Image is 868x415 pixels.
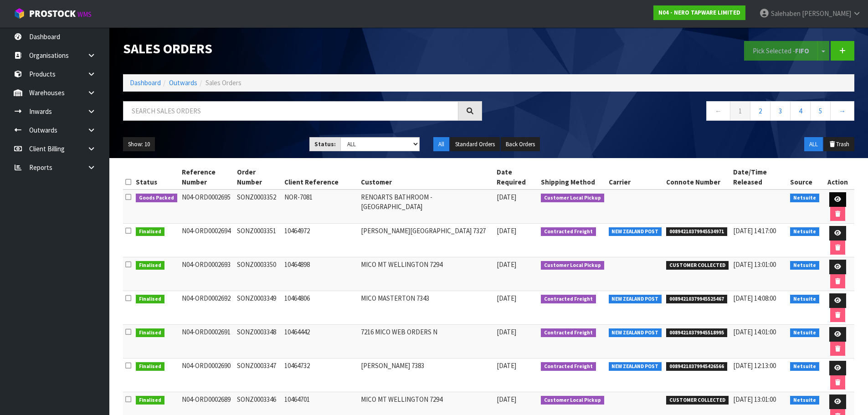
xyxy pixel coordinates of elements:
a: Outwards [169,78,197,87]
td: SONZ0003352 [235,190,282,224]
td: SONZ0003347 [235,359,282,392]
th: Connote Number [664,165,731,190]
span: Finalised [136,362,164,371]
span: Netsuite [790,328,819,338]
span: Customer Local Pickup [541,194,604,203]
strong: FIFO [795,46,809,55]
th: Customer [359,165,495,190]
th: Order Number [235,165,282,190]
th: Carrier [606,165,664,190]
span: Finalised [136,328,164,338]
span: Contracted Freight [541,328,596,338]
a: 1 [730,101,750,121]
span: Finalised [136,227,164,236]
span: [DATE] [497,226,516,235]
span: [PERSON_NAME] [802,9,851,18]
button: Show: 10 [123,137,155,152]
span: [DATE] [497,260,516,269]
td: 10464898 [282,257,359,291]
td: [PERSON_NAME][GEOGRAPHIC_DATA] 7327 [359,224,495,257]
a: → [830,101,854,121]
td: 10464972 [282,224,359,257]
a: 4 [790,101,811,121]
th: Client Reference [282,165,359,190]
a: 3 [770,101,791,121]
a: Dashboard [130,78,161,87]
input: Search sales orders [123,101,458,121]
th: Shipping Method [539,165,606,190]
button: All [433,137,449,152]
th: Action [822,165,854,190]
span: Sales Orders [205,78,241,87]
td: SONZ0003348 [235,325,282,359]
a: N04 - NERO TAPWARE LIMITED [653,5,745,20]
th: Source [788,165,822,190]
span: [DATE] 14:08:00 [733,294,776,302]
span: Salehaben [771,9,801,18]
span: CUSTOMER COLLECTED [666,261,729,270]
nav: Page navigation [496,101,855,123]
a: 5 [810,101,831,121]
span: Contracted Freight [541,295,596,304]
button: Pick Selected -FIFO [744,41,818,61]
th: Reference Number [180,165,235,190]
th: Date/Time Released [731,165,788,190]
span: ProStock [29,8,76,20]
td: RENOARTS BATHROOM - [GEOGRAPHIC_DATA] [359,190,495,224]
td: 10464442 [282,325,359,359]
td: SONZ0003351 [235,224,282,257]
td: N04-ORD0002690 [180,359,235,392]
td: N04-ORD0002693 [180,257,235,291]
td: MICO MASTERTON 7343 [359,291,495,325]
small: WMS [77,10,92,19]
td: N04-ORD0002694 [180,224,235,257]
span: [DATE] 13:01:00 [733,395,776,404]
td: 7216 MICO WEB ORDERS N [359,325,495,359]
a: 2 [750,101,770,121]
button: Trash [824,137,854,152]
th: Status [134,165,180,190]
button: ALL [804,137,823,152]
span: [DATE] [497,361,516,370]
span: NEW ZEALAND POST [609,227,662,236]
td: N04-ORD0002695 [180,190,235,224]
a: ← [706,101,730,121]
td: MICO MT WELLINGTON 7294 [359,257,495,291]
span: [DATE] 14:01:00 [733,328,776,336]
span: [DATE] [497,328,516,336]
span: Netsuite [790,194,819,203]
span: [DATE] 14:17:00 [733,226,776,235]
td: N04-ORD0002691 [180,325,235,359]
span: Netsuite [790,227,819,236]
span: NEW ZEALAND POST [609,362,662,371]
h1: Sales Orders [123,41,482,56]
td: N04-ORD0002692 [180,291,235,325]
span: Contracted Freight [541,362,596,371]
span: Goods Packed [136,194,177,203]
span: CUSTOMER COLLECTED [666,396,729,405]
span: Finalised [136,261,164,270]
span: [DATE] [497,395,516,404]
button: Back Orders [501,137,540,152]
span: [DATE] [497,294,516,302]
span: Netsuite [790,362,819,371]
td: SONZ0003349 [235,291,282,325]
span: 00894210379945525467 [666,295,727,304]
th: Date Required [494,165,539,190]
button: Standard Orders [450,137,500,152]
strong: N04 - NERO TAPWARE LIMITED [658,9,740,16]
td: 10464806 [282,291,359,325]
span: 00894210379945426566 [666,362,727,371]
span: Customer Local Pickup [541,396,604,405]
span: Contracted Freight [541,227,596,236]
td: SONZ0003350 [235,257,282,291]
span: Netsuite [790,295,819,304]
span: Customer Local Pickup [541,261,604,270]
span: Netsuite [790,261,819,270]
td: [PERSON_NAME] 7383 [359,359,495,392]
span: Netsuite [790,396,819,405]
span: NEW ZEALAND POST [609,295,662,304]
strong: Status: [314,140,336,148]
span: Finalised [136,295,164,304]
span: 00894210379945534971 [666,227,727,236]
